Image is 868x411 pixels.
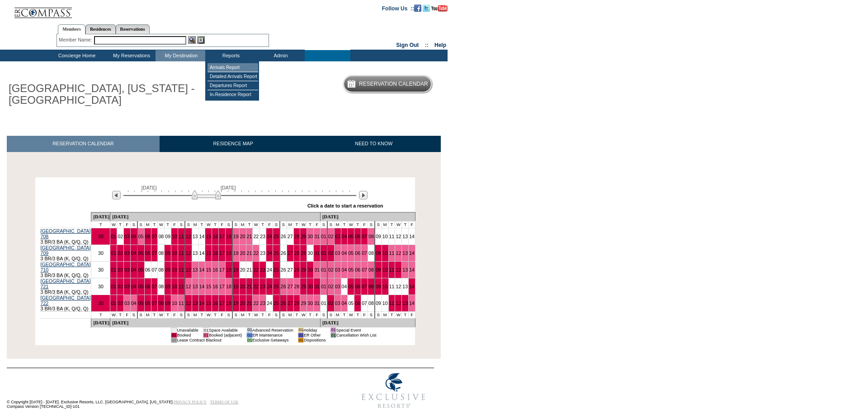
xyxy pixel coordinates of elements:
a: 23 [260,284,265,289]
td: [DATE] [91,212,110,221]
a: 04 [342,250,347,256]
a: 21 [247,300,252,306]
td: 10 [382,228,388,245]
img: Reservations [197,36,205,44]
a: 02 [118,300,123,306]
a: 28 [294,284,300,289]
a: Residences [85,24,116,34]
td: T [198,221,205,228]
a: 03 [124,300,130,306]
a: 07 [152,234,157,239]
a: 14 [199,284,205,289]
a: 01 [111,234,116,239]
td: 13 [192,228,198,245]
a: 11 [389,300,395,306]
a: Subscribe to our YouTube Channel [431,5,448,10]
a: 15 [206,250,211,256]
a: 11 [179,267,184,272]
a: 06 [145,234,151,239]
a: 19 [233,300,239,306]
td: My Destination [156,50,205,61]
td: T [151,221,158,228]
a: 15 [206,300,211,306]
td: F [314,221,321,228]
a: 27 [288,250,293,256]
h5: Reservation Calendar [359,81,428,87]
a: 06 [145,300,151,306]
img: Follow us on Twitter [423,5,430,12]
a: Reservations [116,24,150,34]
a: 02 [118,284,123,289]
a: 20 [240,300,245,306]
a: 21 [247,250,252,256]
a: [GEOGRAPHIC_DATA] 721 [41,278,91,289]
a: 02 [328,250,334,256]
td: S [225,221,232,228]
img: Previous [112,191,121,199]
a: 27 [288,300,293,306]
a: 06 [145,284,151,289]
td: M [192,221,198,228]
a: 31 [314,250,320,256]
td: Follow Us :: [382,5,414,12]
td: 22 [253,228,259,245]
a: 04 [342,300,347,306]
td: 08 [158,245,165,261]
a: 25 [274,284,279,289]
a: 12 [396,267,401,272]
a: 24 [267,250,272,256]
td: T [246,221,253,228]
a: 17 [219,300,225,306]
a: Sign Out [396,42,419,48]
a: 01 [111,267,116,272]
a: 10 [382,267,388,272]
a: 03 [124,267,130,272]
a: 04 [131,234,137,239]
a: 16 [212,250,218,256]
a: Help [434,42,446,48]
a: 30 [98,300,104,306]
a: 22 [253,250,259,256]
a: 12 [396,250,401,256]
a: 07 [152,300,157,306]
td: T [91,221,110,228]
td: Reports [205,50,255,61]
span: :: [425,42,429,48]
a: [GEOGRAPHIC_DATA] 722 [41,295,91,306]
a: 08 [368,267,374,272]
a: 15 [206,267,211,272]
span: [DATE] [142,185,157,190]
a: 03 [335,250,340,256]
td: T [212,221,219,228]
td: S [137,221,144,228]
div: Member Name: [59,36,94,44]
a: 10 [382,284,388,289]
a: 06 [355,234,360,239]
td: W [348,221,354,228]
a: TERMS OF USE [210,400,239,404]
a: 15 [206,284,211,289]
a: 18 [226,267,231,272]
td: Departures Report [208,81,258,90]
a: 26 [281,284,286,289]
a: 04 [131,267,137,272]
a: 05 [138,284,144,289]
td: In-Residence Report [208,90,258,99]
a: 01 [111,284,116,289]
a: 22 [253,284,259,289]
a: 16 [212,300,218,306]
a: 07 [362,234,367,239]
td: T [165,221,171,228]
td: [DATE] [321,212,415,221]
a: 13 [193,300,198,306]
a: 25 [274,234,279,239]
a: 29 [301,300,306,306]
h1: [GEOGRAPHIC_DATA], [US_STATE] - [GEOGRAPHIC_DATA] [7,81,209,108]
td: 02 [117,228,124,245]
td: Detailed Arrivals Report [208,72,258,81]
a: 03 [335,284,340,289]
a: 10 [382,250,388,256]
td: M [144,221,151,228]
a: 20 [240,234,245,239]
a: 14 [199,267,205,272]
